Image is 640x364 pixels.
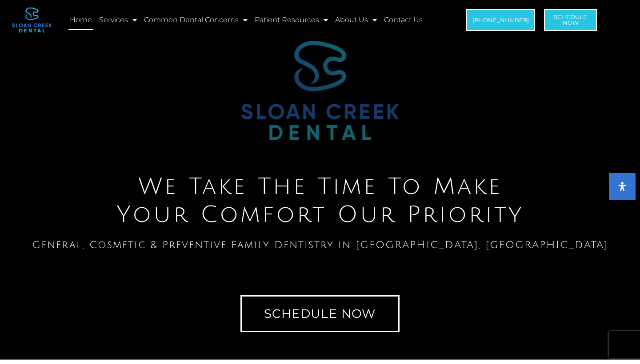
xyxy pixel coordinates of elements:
[12,8,52,32] img: logo
[4,173,636,229] h2: We Take The Time To Make Your Comfort Our Priority
[472,17,529,23] span: [PHONE_NUMBER]
[334,10,378,30] a: About Us
[143,10,249,30] a: Common Dental Concerns
[68,10,93,30] a: Home
[383,10,424,30] a: Contact Us
[68,10,439,30] nav: Menu
[253,10,329,30] a: Patient Resources
[466,9,535,31] a: [PHONE_NUMBER]
[98,10,138,30] a: Services
[241,41,399,140] img: Sloan Creek Dental Logo
[554,14,587,26] span: Schedule Now
[544,9,597,31] a: ScheduleNow
[4,240,636,250] h1: General, Cosmetic & Preventive Family Dentistry in [GEOGRAPHIC_DATA], [GEOGRAPHIC_DATA]
[264,308,376,320] span: Schedule Now
[609,173,636,200] button: Open Accessibility Panel
[240,295,400,332] a: Schedule Now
